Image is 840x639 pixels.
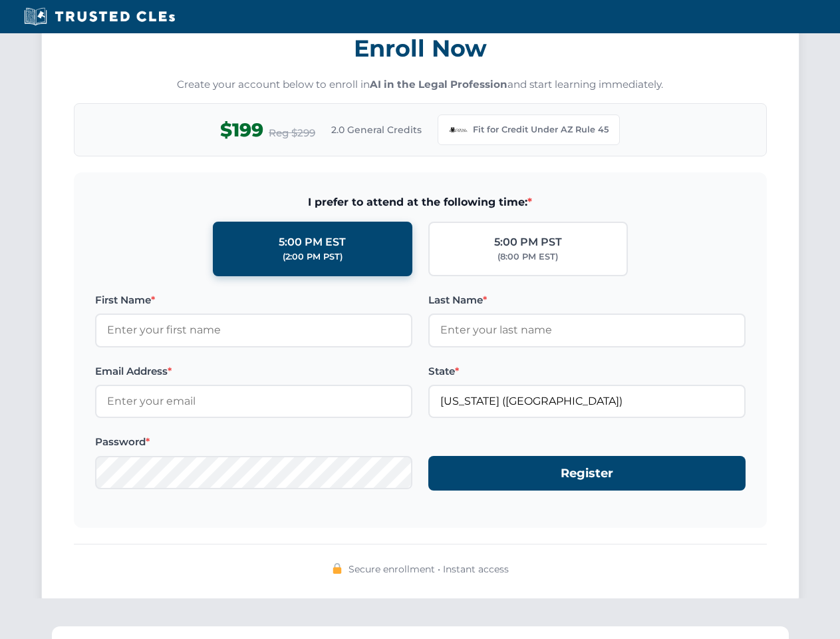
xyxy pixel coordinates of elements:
div: (8:00 PM EST) [497,250,558,264]
span: Fit for Credit Under AZ Rule 45 [473,123,609,136]
div: 5:00 PM PST [494,234,562,251]
label: Last Name [428,292,746,308]
label: State [428,363,746,379]
span: $199 [220,115,263,145]
label: Email Address [95,363,412,379]
input: Enter your first name [95,314,412,347]
img: Trusted CLEs [20,7,179,27]
div: (2:00 PM PST) [283,250,343,264]
strong: AI in the Legal Profession [370,78,507,91]
div: 5:00 PM EST [279,234,346,251]
input: Arizona (AZ) [428,385,746,418]
label: Password [95,434,412,450]
button: Register [428,456,746,491]
span: I prefer to attend at the following time: [95,194,746,211]
p: Create your account below to enroll in and start learning immediately. [74,77,767,93]
img: 🔒 [332,563,343,574]
input: Enter your last name [428,314,746,347]
input: Enter your email [95,385,412,418]
label: First Name [95,292,412,308]
img: Arizona Bar [449,120,468,139]
span: 2.0 General Credits [331,122,422,137]
h3: Enroll Now [74,27,767,69]
span: Reg $299 [269,125,315,141]
span: Secure enrollment • Instant access [349,562,509,576]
